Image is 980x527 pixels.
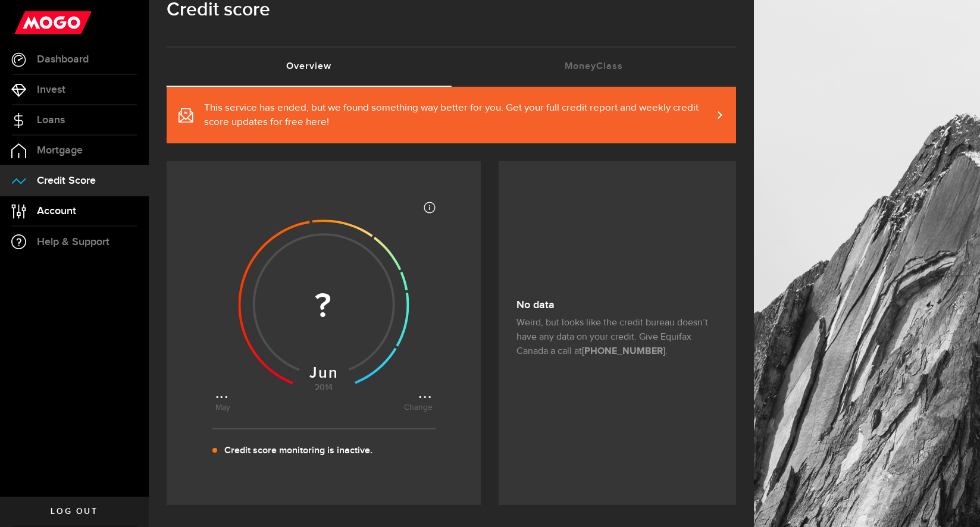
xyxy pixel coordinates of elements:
span: Log out [51,507,98,516]
strong: [PHONE_NUMBER] [582,347,665,356]
p: Credit score monitoring is inactive. [224,444,372,458]
button: Open LiveChat chat widget [10,5,45,40]
ul: Tabs Navigation [167,46,736,87]
span: Loans [37,115,65,126]
h3: No data [516,296,718,315]
span: Mortgage [37,145,83,156]
span: This service has ended, but we found something way better for you. Get your full credit report an... [204,101,712,130]
a: This service has ended, but we found something way better for you. Get your full credit report an... [167,87,736,143]
p: Weird, but looks like the credit bureau doesn’t have any data on your credit. Give Equifax Canada... [516,316,718,359]
span: Invest [37,84,65,95]
span: Credit Score [37,175,96,186]
a: MoneyClass [452,48,737,86]
span: Help & Support [37,237,109,247]
a: Overview [167,48,452,86]
span: Dashboard [37,54,89,65]
span: Account [37,206,76,217]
